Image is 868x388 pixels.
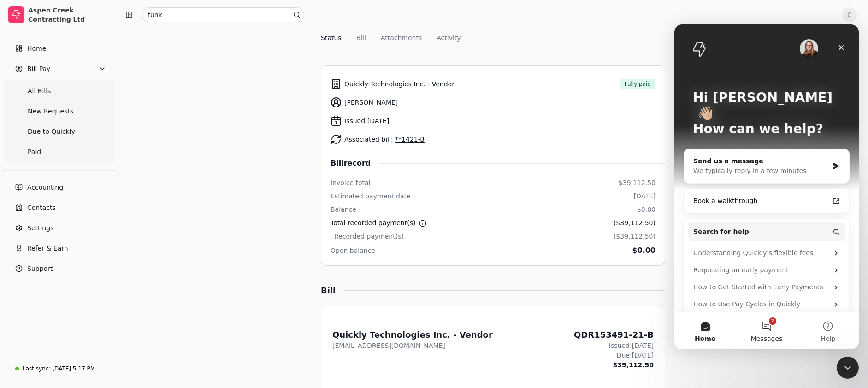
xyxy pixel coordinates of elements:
div: Issued: [DATE] [574,341,654,351]
span: Bill Pay [27,64,50,74]
span: Settings [27,223,53,233]
span: Refer & Earn [27,244,68,253]
a: New Requests [6,102,112,120]
a: Contacts [4,198,114,217]
span: All Bills [28,86,51,96]
span: Bill record [331,158,380,169]
div: Open balance [331,246,375,256]
span: Quickly Technologies Inc. - Vendor [344,79,455,89]
button: Support [4,259,114,278]
div: ($39,112.50) [614,218,655,228]
div: Aspen Creek Contracting Ltd [28,6,110,24]
a: Settings [4,219,114,237]
div: Recorded payment(s) [334,232,404,241]
button: Attachments [381,33,422,43]
span: New Requests [28,107,73,116]
div: $0.00 [632,245,655,256]
div: [DATE] 5:17 PM [52,364,95,373]
span: Fully paid [625,80,651,88]
div: Invoice total [331,178,371,188]
div: $39,112.50 [619,178,655,188]
button: C [842,7,857,22]
div: Last sync: [23,364,50,373]
span: Support [27,264,53,274]
span: Contacts [27,203,56,213]
a: Accounting [4,178,114,197]
div: Estimated payment date [331,191,411,201]
div: Bill [321,284,345,297]
a: All Bills [6,82,112,100]
button: Refer & Earn [4,239,114,257]
div: [DATE] [634,191,655,201]
span: Associated bill: [344,135,425,144]
div: QDR153491-21-B [574,328,654,341]
div: [EMAIL_ADDRESS][DOMAIN_NAME] [332,341,493,351]
button: Bill Pay [4,60,114,78]
iframe: Intercom live chat [837,357,859,379]
button: Bill [356,33,366,43]
a: Home [4,39,114,58]
div: Total recorded payment(s) [331,218,426,228]
div: Due: [DATE] [574,351,654,360]
span: Issued: [DATE] [344,116,389,126]
span: Paid [28,147,41,157]
span: Due to Quickly [28,127,75,137]
div: Quickly Technologies Inc. - Vendor [332,328,493,341]
button: Status [321,33,342,43]
div: $0.00 [637,205,655,215]
a: Paid [6,143,112,161]
iframe: Intercom live chat [674,24,859,349]
span: Accounting [27,183,63,192]
span: [PERSON_NAME] [344,98,398,107]
div: $39,112.50 [574,360,654,370]
a: Last sync:[DATE] 5:17 PM [4,360,114,377]
span: Home [27,44,46,54]
button: Activity [437,33,461,43]
a: Due to Quickly [6,122,112,141]
div: ($39,112.50) [614,232,655,241]
input: Search [142,7,304,22]
div: Balance [331,205,356,215]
